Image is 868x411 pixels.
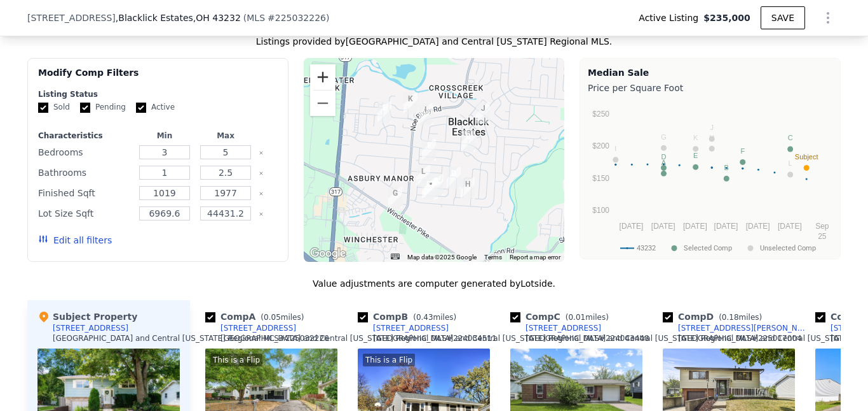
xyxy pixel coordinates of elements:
[38,143,132,161] div: Bedrooms
[358,310,461,323] div: Comp B
[526,333,802,343] div: [GEOGRAPHIC_DATA] and Central [US_STATE] Regional MLS # 225017004
[510,323,601,333] a: [STREET_ADDRESS]
[422,178,436,199] div: 5055 Gunston Drive
[815,5,841,31] button: Show Options
[38,66,278,89] div: Modify Comp Filters
[568,313,585,322] span: 0.01
[80,102,126,113] label: Pending
[526,323,601,333] div: [STREET_ADDRESS]
[307,245,349,262] img: Google
[80,103,90,113] input: Pending
[307,245,349,262] a: Open this area in Google Maps (opens a new window)
[205,323,296,333] a: [STREET_ADDRESS]
[588,66,832,79] div: Median Sale
[651,222,675,231] text: [DATE]
[268,13,326,23] span: # 225032226
[403,92,417,114] div: 3408 Brandonbury Way
[388,187,402,208] div: 4734 Winchester Pike
[661,159,667,166] text: A
[795,153,818,161] text: Subject
[27,35,841,48] div: Listings provided by [GEOGRAPHIC_DATA] and Central [US_STATE] Regional MLS .
[259,212,264,217] button: Clear
[424,177,438,199] div: 5063 Gunston Drive
[788,134,793,141] text: C
[38,234,112,247] button: Edit all filters
[264,313,281,322] span: 0.05
[27,277,841,290] div: Value adjustments are computer generated by Lotside .
[136,103,146,113] input: Active
[588,79,832,97] div: Price per Square Foot
[710,124,714,131] text: J
[259,150,264,155] button: Clear
[678,323,810,333] div: [STREET_ADDRESS][PERSON_NAME]
[484,254,502,261] a: Terms (opens in new tab)
[137,131,193,141] div: Min
[255,313,309,322] span: ( miles)
[136,102,175,113] label: Active
[684,244,732,252] text: Selected Comp
[419,103,433,125] div: 3470 Demington Road
[416,165,430,187] div: 5010 Chipman Drive
[661,153,667,161] text: D
[637,244,656,252] text: 43232
[37,310,137,323] div: Subject Property
[461,130,475,152] div: 5184 Harbor Boulevard
[220,323,296,333] div: [STREET_ADDRESS]
[259,191,264,196] button: Clear
[740,147,745,155] text: F
[391,254,400,259] button: Keyboard shortcuts
[243,11,330,24] div: ( )
[220,333,497,343] div: [GEOGRAPHIC_DATA] and Central [US_STATE] Regional MLS # 224034511
[614,145,616,152] text: I
[703,11,750,24] span: $235,000
[461,178,475,199] div: 3909 Evanston Road
[709,134,714,141] text: H
[592,141,609,150] text: $200
[663,310,767,323] div: Comp D
[38,205,132,222] div: Lot Size Sqft
[38,89,278,99] div: Listing Status
[416,313,433,322] span: 0.43
[714,222,738,231] text: [DATE]
[310,90,336,116] button: Zoom out
[205,310,309,323] div: Comp A
[693,134,698,141] text: K
[358,323,449,333] a: [STREET_ADDRESS]
[27,11,116,24] span: [STREET_ADDRESS]
[724,164,729,171] text: B
[778,222,802,231] text: [DATE]
[38,164,132,182] div: Bathrooms
[818,232,827,241] text: 25
[789,159,792,167] text: L
[683,222,707,231] text: [DATE]
[363,354,415,366] div: This is a Flip
[373,323,449,333] div: [STREET_ADDRESS]
[714,313,767,322] span: ( miles)
[761,6,805,29] button: SAVE
[620,222,644,231] text: [DATE]
[592,174,609,183] text: $150
[377,101,391,123] div: 3428 Graystone Drive
[663,323,810,333] a: [STREET_ADDRESS][PERSON_NAME]
[38,102,70,113] label: Sold
[38,184,132,202] div: Finished Sqft
[373,333,649,343] div: [GEOGRAPHIC_DATA] and Central [US_STATE] Regional MLS # 224043448
[592,110,609,119] text: $250
[310,64,336,90] button: Zoom in
[760,244,816,252] text: Unselected Comp
[476,102,490,124] div: 3510 Rodell Road
[38,103,48,113] input: Sold
[259,171,264,176] button: Clear
[53,333,329,343] div: [GEOGRAPHIC_DATA] and Central [US_STATE] Regional MLS # 225032226
[210,354,262,366] div: This is a Flip
[693,152,698,159] text: E
[408,313,461,322] span: ( miles)
[510,310,614,323] div: Comp C
[430,174,444,196] div: 5096 Gunston Drive
[592,206,609,215] text: $100
[588,97,832,256] svg: A chart.
[447,167,461,189] div: 3839 Bonita Road
[661,133,667,141] text: G
[422,139,436,161] div: 4985 Albany Drive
